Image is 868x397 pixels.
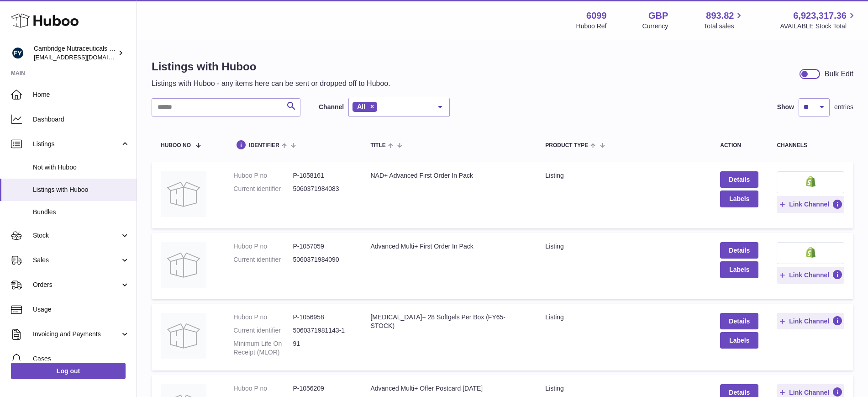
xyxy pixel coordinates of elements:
[161,313,206,359] img: Vitamin D+ 28 Softgels Per Box (FY65-STOCK)
[777,313,844,329] button: Link Channel
[648,10,668,22] strong: GBP
[161,143,191,148] span: Huboo no
[720,171,758,188] a: Details
[33,305,130,314] span: Usage
[777,103,794,111] label: Show
[789,271,829,279] span: Link Channel
[33,355,130,363] span: Cases
[33,185,130,194] span: Listings with Huboo
[34,44,116,62] div: Cambridge Nutraceuticals Ltd
[161,242,206,288] img: Advanced Multi+ First Order In Pack
[293,384,352,393] dd: P-1056209
[576,22,607,31] div: Huboo Ref
[357,103,365,110] span: All
[11,46,25,60] img: internalAdmin-6099@internal.huboo.com
[370,242,527,251] div: Advanced Multi+ First Order In Pack
[233,255,293,264] dt: Current identifier
[789,317,829,325] span: Link Channel
[319,103,344,111] label: Channel
[293,242,352,251] dd: P-1057059
[586,10,607,22] strong: 6099
[293,255,352,264] dd: 5060371984090
[33,163,130,172] span: Not with Huboo
[33,231,120,240] span: Stock
[293,326,352,335] dd: 5060371981143-1
[789,200,829,208] span: Link Channel
[33,281,120,289] span: Orders
[293,171,352,180] dd: P-1058161
[33,140,120,148] span: Listings
[806,247,815,258] img: shopify-small.png
[777,267,844,283] button: Link Channel
[370,143,385,148] span: title
[704,22,744,31] span: Total sales
[33,256,120,265] span: Sales
[780,10,857,31] a: 6,923,317.36 AVAILABLE Stock Total
[793,10,847,22] span: 6,923,317.36
[545,143,588,148] span: Product Type
[293,339,352,357] dd: 91
[33,90,130,99] span: Home
[293,185,352,193] dd: 5060371984083
[825,69,853,79] div: Bulk Edit
[233,384,293,393] dt: Huboo P no
[33,115,130,124] span: Dashboard
[233,242,293,251] dt: Huboo P no
[720,242,758,259] a: Details
[233,313,293,322] dt: Huboo P no
[233,171,293,180] dt: Huboo P no
[720,143,758,148] div: action
[233,326,293,335] dt: Current identifier
[777,143,844,148] div: channels
[33,208,130,217] span: Bundles
[720,261,758,278] button: Labels
[152,79,390,89] p: Listings with Huboo - any items here can be sent or dropped off to Huboo.
[545,171,702,180] div: listing
[370,313,527,330] div: [MEDICAL_DATA]+ 28 Softgels Per Box (FY65-STOCK)
[789,388,829,397] span: Link Channel
[806,176,815,187] img: shopify-small.png
[720,313,758,329] a: Details
[545,313,702,322] div: listing
[370,171,527,180] div: NAD+ Advanced First Order In Pack
[642,22,668,31] div: Currency
[720,332,758,349] button: Labels
[233,185,293,193] dt: Current identifier
[33,330,120,339] span: Invoicing and Payments
[780,22,857,31] span: AVAILABLE Stock Total
[293,313,352,322] dd: P-1056958
[706,10,734,22] span: 893.82
[161,171,206,217] img: NAD+ Advanced First Order In Pack
[370,384,527,393] div: Advanced Multi+ Offer Postcard [DATE]
[545,384,702,393] div: listing
[545,242,702,251] div: listing
[233,339,293,357] dt: Minimum Life On Receipt (MLOR)
[834,103,853,111] span: entries
[34,53,134,61] span: [EMAIL_ADDRESS][DOMAIN_NAME]
[704,10,744,31] a: 893.82 Total sales
[249,143,279,148] span: identifier
[11,363,126,379] a: Log out
[777,196,844,212] button: Link Channel
[720,191,758,207] button: Labels
[152,59,390,74] h1: Listings with Huboo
